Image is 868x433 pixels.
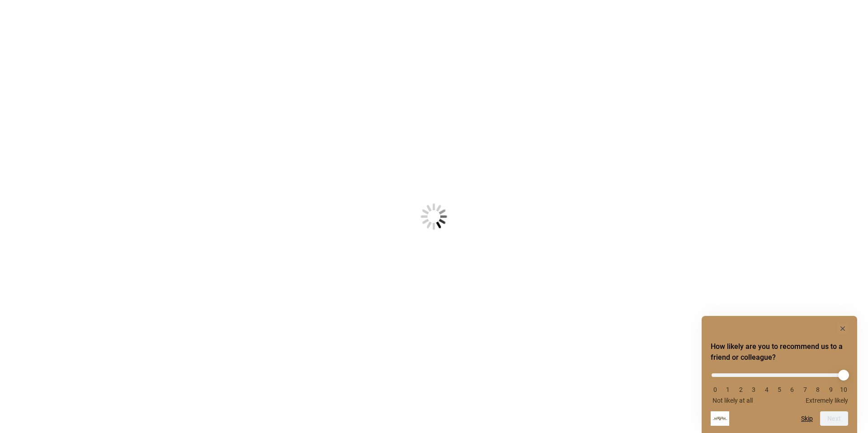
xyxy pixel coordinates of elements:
div: How likely are you to recommend us to a friend or colleague? Select an option from 0 to 10, with ... [711,367,848,404]
li: 0 [711,386,720,393]
button: Next question [820,411,848,426]
span: Not likely at all [712,397,753,404]
li: 5 [775,386,784,393]
li: 2 [736,386,745,393]
span: Extremely likely [806,397,848,404]
li: 6 [788,386,797,393]
div: How likely are you to recommend us to a friend or colleague? Select an option from 0 to 10, with ... [711,323,848,426]
h2: How likely are you to recommend us to a friend or colleague? Select an option from 0 to 10, with ... [711,341,848,363]
li: 10 [839,386,848,393]
button: Skip [801,415,813,422]
li: 4 [762,386,771,393]
button: Hide survey [837,323,848,334]
img: Loading [376,159,492,274]
li: 7 [801,386,810,393]
li: 3 [749,386,758,393]
li: 1 [723,386,732,393]
li: 8 [813,386,822,393]
li: 9 [826,386,835,393]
